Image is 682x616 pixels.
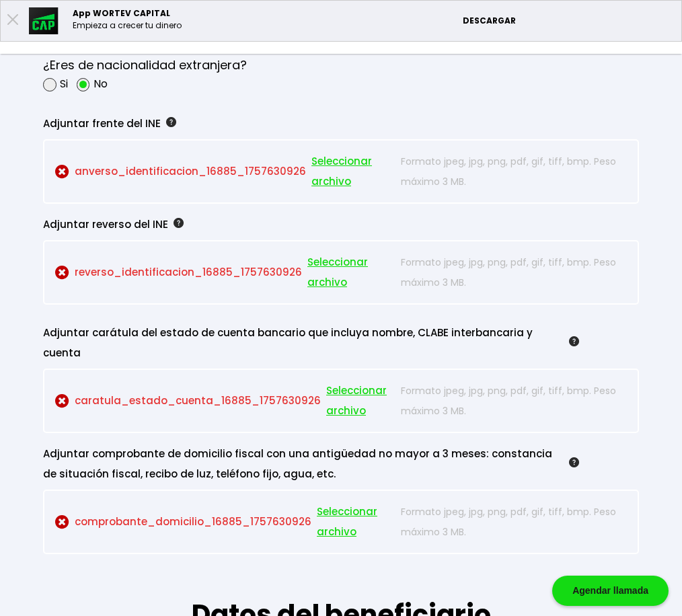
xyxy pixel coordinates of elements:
div: Adjuntar carátula del estado de cuenta bancario que incluya nombre, CLABE interbancaria y cuenta [43,323,579,363]
span: Seleccionar archivo [311,151,394,192]
div: Adjuntar comprobante de domicilio fiscal con una antigüedad no mayor a 3 meses: constancia de sit... [43,444,579,484]
img: appicon [29,7,59,34]
label: Si [60,75,68,92]
p: reverso_identificacion_16885_1757630926 [55,252,394,293]
p: DESCARGAR [463,15,675,27]
p: Formato jpeg, jpg, png, pdf, gif, tiff, bmp. Peso máximo 3 MB. [401,252,627,293]
div: Adjuntar reverso del INE [43,215,579,235]
p: ¿Eres de nacionalidad extranjera? [43,55,247,75]
img: cross-circle.ce22fdcf.svg [55,515,69,529]
label: No [93,75,108,92]
p: caratula_estado_cuenta_16885_1757630926 [55,381,394,421]
span: Seleccionar archivo [326,381,394,421]
p: Formato jpeg, jpg, png, pdf, gif, tiff, bmp. Peso máximo 3 MB. [401,151,627,192]
img: gfR76cHglkPwleuBLjWdxeZVvX9Wp6JBDmjRYY8JYDQn16A2ICN00zLTgIroGa6qie5tIuWH7V3AapTKqzv+oMZsGfMUqL5JM... [166,117,176,127]
img: cross-circle.ce22fdcf.svg [55,165,69,179]
p: comprobante_domicilio_16885_1757630926 [55,502,394,542]
span: Seleccionar archivo [317,502,394,542]
p: Empieza a crecer tu dinero [73,20,182,32]
p: anverso_identificacion_16885_1757630926 [55,151,394,192]
div: Adjuntar frente del INE [43,114,579,134]
p: App WORTEV CAPITAL [73,7,182,20]
img: gfR76cHglkPwleuBLjWdxeZVvX9Wp6JBDmjRYY8JYDQn16A2ICN00zLTgIroGa6qie5tIuWH7V3AapTKqzv+oMZsGfMUqL5JM... [569,457,579,467]
img: cross-circle.ce22fdcf.svg [55,266,69,280]
img: cross-circle.ce22fdcf.svg [55,394,69,408]
img: gfR76cHglkPwleuBLjWdxeZVvX9Wp6JBDmjRYY8JYDQn16A2ICN00zLTgIroGa6qie5tIuWH7V3AapTKqzv+oMZsGfMUqL5JM... [174,218,184,228]
div: Agendar llamada [552,576,669,606]
p: Formato jpeg, jpg, png, pdf, gif, tiff, bmp. Peso máximo 3 MB. [401,502,627,542]
span: Seleccionar archivo [307,252,394,293]
p: Formato jpeg, jpg, png, pdf, gif, tiff, bmp. Peso máximo 3 MB. [401,381,627,421]
img: gfR76cHglkPwleuBLjWdxeZVvX9Wp6JBDmjRYY8JYDQn16A2ICN00zLTgIroGa6qie5tIuWH7V3AapTKqzv+oMZsGfMUqL5JM... [569,336,579,346]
